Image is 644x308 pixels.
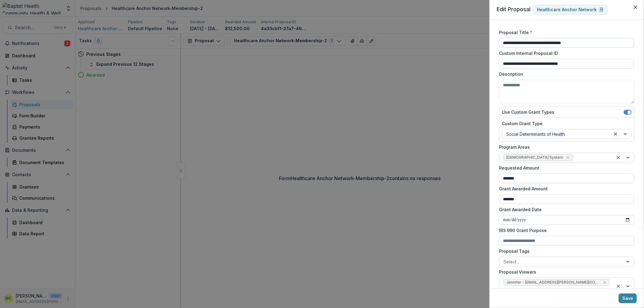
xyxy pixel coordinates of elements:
div: Remove Jennifer - jennifer.donahoo@bmcjax.com [602,279,607,285]
label: IRS 990 Grant Purpose [499,227,631,233]
label: Proposal Viewers [499,269,631,275]
span: Jennifer - [EMAIL_ADDRESS][PERSON_NAME][DOMAIN_NAME] [506,280,601,284]
span: [DEMOGRAPHIC_DATA] System [506,155,563,160]
div: Clear selected options [612,130,619,138]
label: Use Custom Grant Types [502,109,554,115]
label: Proposal Title [499,29,631,36]
div: Clear selected options [615,154,622,161]
label: Description [499,71,631,77]
span: Edit Proposal [497,6,530,12]
div: Clear selected options [615,283,622,290]
label: Proposal Tags [499,248,631,254]
label: Custom Grant Type [502,120,628,127]
label: Custom Internal Proposal ID [499,50,631,56]
p: Healthcare Anchor Network [537,7,597,12]
label: Grant Awarded Date [499,206,631,213]
button: Close [631,2,640,12]
a: Healthcare Anchor Network [533,5,608,14]
label: Program Areas [499,144,631,150]
button: Save [619,294,637,303]
label: Grant Awarded Amount [499,186,631,192]
label: Requested Amount [499,165,631,171]
div: Remove Baptist System [565,154,571,160]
